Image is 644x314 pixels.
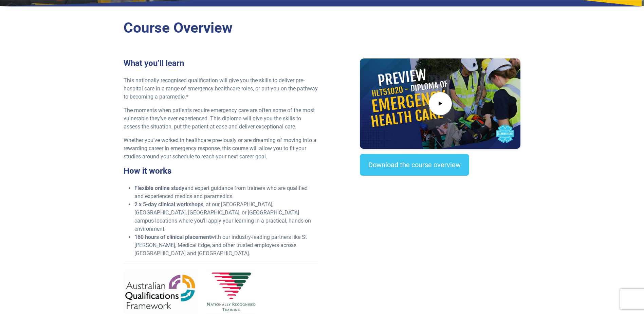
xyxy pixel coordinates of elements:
p: This nationally recognised qualification will give you the skills to deliver pre-hospital care in... [124,76,318,101]
strong: 160 hours of clinical placement [134,234,211,240]
li: with our industry-leading partners like St [PERSON_NAME], Medical Edge, and other trusted employe... [134,233,318,258]
p: The moments when patients require emergency care are often some of the most vulnerable they’ve ev... [124,106,318,131]
iframe: EmbedSocial Universal Widget [360,189,520,224]
h3: How it works [124,166,318,176]
li: and expert guidance from trainers who are qualified and experienced medics and paramedics. [134,184,318,200]
strong: 2 x 5-day clinical workshops [134,201,203,208]
h3: What you’ll learn [124,58,318,68]
li: , at our [GEOGRAPHIC_DATA], [GEOGRAPHIC_DATA], [GEOGRAPHIC_DATA], or [GEOGRAPHIC_DATA] campus loc... [134,200,318,233]
a: Download the course overview [360,154,469,176]
strong: Flexible online study [134,185,184,191]
h2: Course Overview [124,19,521,37]
p: Whether you’ve worked in healthcare previously or are dreaming of moving into a rewarding career ... [124,136,318,161]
